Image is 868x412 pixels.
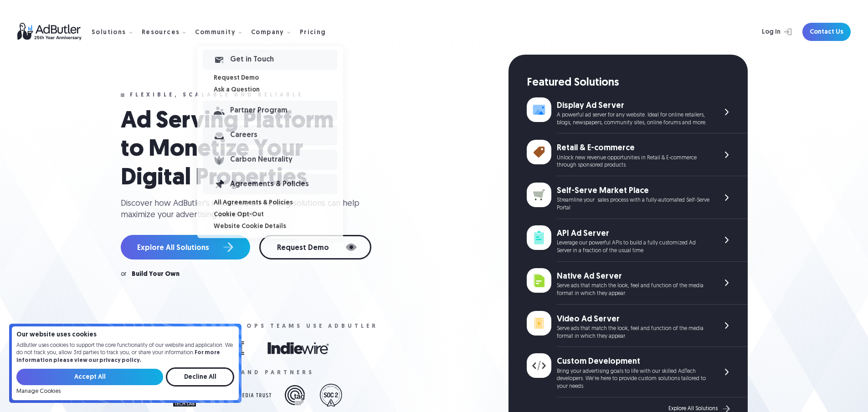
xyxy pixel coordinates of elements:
[557,112,709,127] div: A powerful ad server for any website. Ideal for online retailers, blogs, newspapers, community si...
[527,305,748,347] a: Video Ad Server Serve ads that match the look, feel and function of the media format in which the...
[92,30,126,36] div: Solutions
[203,101,338,121] a: Partner Program
[121,198,367,221] div: Discover how AdButler's innovative ad-serving solutions can help maximize your advertising potent...
[121,271,126,278] div: or
[557,325,709,341] div: Serve ads that match the look, feel and function of the media format in which they appear.
[300,30,326,36] div: Pricing
[16,388,61,395] a: Manage Cookies
[668,406,718,412] div: Explore All Solutions
[557,314,709,325] div: Video Ad Server
[230,132,338,138] div: Careers
[557,239,709,255] div: Leverage our powerful APIs to build a fully customized Ad Server in a fraction of the usual time
[527,133,748,176] a: Retail & E-commerce Unlock new revenue opportunities in Retail & E-commerce through sponsored pro...
[121,107,358,193] h1: Ad Serving Platform to Monetize Your Digital Properties
[557,154,709,170] div: Unlock new revenue opportunities in Retail & E-commerce through sponsored products.
[214,212,343,218] a: Cookie Opt-Out
[230,56,338,63] div: Get in Touch
[557,100,709,112] div: Display Ad Server
[214,200,343,206] a: All Agreements & Policies
[557,368,709,391] div: Bring your advertising goals to life with our skilled AdTech developers. We're here to provide cu...
[527,219,748,262] a: API Ad Server Leverage our powerful APIs to build a fully customized Ad Server in a fraction of t...
[142,30,180,36] div: Resources
[738,23,797,41] a: Log In
[557,271,709,282] div: Native Ad Server
[557,282,709,298] div: Serve ads that match the look, feel and function of the media format in which they appear.
[121,235,250,259] a: Explore All Solutions
[130,323,378,330] div: More than 10,000 ad ops teams use adbutler
[214,224,343,230] a: Website Cookie Details
[251,30,284,36] div: Company
[527,76,748,91] div: Featured Solutions
[132,271,180,278] a: Build Your Own
[203,125,338,145] a: Careers
[557,356,709,367] div: Custom Development
[203,174,338,194] a: Agreements & Policies
[16,369,163,385] input: Accept All
[195,30,236,36] div: Community
[527,262,748,305] a: Native Ad Server Serve ads that match the look, feel and function of the media format in which th...
[557,197,709,212] div: Streamline your sales process with a fully-automated Self-Serve Portal
[203,150,338,170] a: Carbon Neutrality
[527,347,748,397] a: Custom Development Bring your advertising goals to life with our skilled AdTech developers. We're...
[130,92,303,98] div: Flexible, scalable and reliable
[230,157,338,163] div: Carbon Neutrality
[16,332,234,338] h4: Our website uses cookies
[557,142,709,154] div: Retail & E-commerce
[527,91,748,134] a: Display Ad Server A powerful ad server for any website. Ideal for online retailers, blogs, newspa...
[259,235,371,259] a: Request Demo
[300,28,334,36] a: Pricing
[166,367,234,387] input: Decline All
[230,181,338,188] div: Agreements & Policies
[214,75,343,81] a: Request Demo
[557,228,709,239] div: API Ad Server
[527,176,748,219] a: Self-Serve Market Place Streamline your sales process with a fully-automated Self-Serve Portal
[557,185,709,197] div: Self-Serve Market Place
[16,342,234,365] p: AdButler uses cookies to support the core functionality of our website and application. We do not...
[203,50,338,70] a: Get in Touch
[802,23,851,41] a: Contact Us
[230,107,338,114] div: Partner Program
[214,87,343,93] a: Ask a Question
